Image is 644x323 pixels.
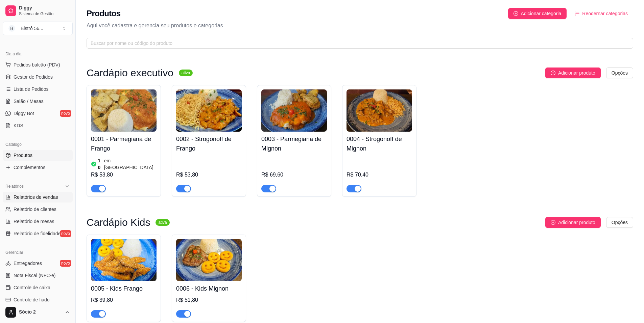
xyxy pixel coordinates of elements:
p: Aqui você cadastra e gerencia seu produtos e categorias [87,22,633,30]
span: Nota Fiscal (NFC-e) [14,272,55,279]
a: Diggy Botnovo [3,108,73,119]
span: Diggy Bot [14,110,34,117]
span: Gestor de Pedidos [14,74,53,80]
span: Relatórios [5,184,24,189]
div: R$ 53,80 [91,171,157,179]
span: Opções [612,69,628,77]
span: Entregadores [14,260,42,267]
span: Adicionar categoria [521,10,562,17]
div: R$ 51,80 [176,296,242,304]
a: Lista de Pedidos [3,84,73,95]
span: Relatórios de vendas [14,194,58,200]
a: Entregadoresnovo [3,258,73,269]
button: Adicionar produto [545,68,601,78]
span: Sistema de Gestão [19,11,70,17]
a: Relatórios de vendas [3,192,73,203]
h3: Cardápio Kids [87,218,150,226]
span: Produtos [14,152,32,159]
sup: ativa [156,219,169,226]
span: KDS [14,122,23,129]
img: product-image [176,89,242,132]
span: plus-circle [551,71,555,75]
span: Adicionar produto [558,69,595,77]
span: plus-circle [551,220,555,225]
a: Controle de caixa [3,282,73,293]
h4: 0004 - Strogonoff de Mignon [347,134,412,153]
sup: ativa [179,70,193,76]
article: 10 [98,157,103,171]
span: Controle de fiado [14,296,50,303]
div: Gerenciar [3,247,73,258]
div: R$ 70,40 [347,171,412,179]
span: Controle de caixa [14,284,50,291]
span: Lista de Pedidos [14,86,49,92]
button: Adicionar categoria [508,8,567,19]
div: Bistrô 56 ... [21,25,43,32]
a: Nota Fiscal (NFC-e) [3,270,73,281]
span: ordered-list [575,11,579,16]
button: Reodernar categorias [569,8,633,19]
span: Salão / Mesas [14,98,44,105]
h2: Produtos [87,8,121,19]
span: B [8,25,15,32]
img: product-image [176,239,242,281]
img: product-image [347,89,412,132]
input: Buscar por nome ou código do produto [91,39,624,47]
button: Select a team [3,22,73,35]
span: Opções [612,219,628,226]
span: Complementos [14,164,45,171]
a: Complementos [3,162,73,173]
a: Salão / Mesas [3,96,73,107]
div: R$ 53,80 [176,171,242,179]
img: product-image [261,89,327,132]
span: Reodernar categorias [582,10,628,17]
h4: 0005 - Kids Frango [91,284,157,293]
a: Relatório de clientes [3,204,73,215]
a: Gestor de Pedidos [3,72,73,82]
h4: 0001 - Parmegiana de Frango [91,134,157,153]
button: Sócio 2 [3,304,73,320]
a: Relatório de mesas [3,216,73,227]
span: Sócio 2 [19,309,62,315]
a: DiggySistema de Gestão [3,3,73,19]
span: Relatório de fidelidade [14,230,61,237]
h3: Cardápio executivo [87,69,173,77]
div: Dia a dia [3,49,73,59]
span: Relatório de clientes [14,206,56,213]
span: Pedidos balcão (PDV) [14,61,60,68]
h4: 0003 - Parmegiana de Mignon [261,134,327,153]
a: KDS [3,120,73,131]
button: Adicionar produto [545,217,601,228]
a: Produtos [3,150,73,161]
div: R$ 69,60 [261,171,327,179]
button: Pedidos balcão (PDV) [3,59,73,70]
h4: 0006 - Kids Mignon [176,284,242,293]
button: Opções [606,68,633,78]
span: Adicionar produto [558,219,595,226]
img: product-image [91,89,157,132]
div: R$ 39,80 [91,296,157,304]
button: Opções [606,217,633,228]
article: em [GEOGRAPHIC_DATA] [104,157,157,171]
a: Relatório de fidelidadenovo [3,228,73,239]
span: Relatório de mesas [14,218,54,225]
div: Catálogo [3,139,73,150]
img: product-image [91,239,157,281]
a: Controle de fiado [3,294,73,305]
h4: 0002 - Strogonoff de Frango [176,134,242,153]
span: Diggy [19,5,70,11]
span: plus-circle [514,11,518,16]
